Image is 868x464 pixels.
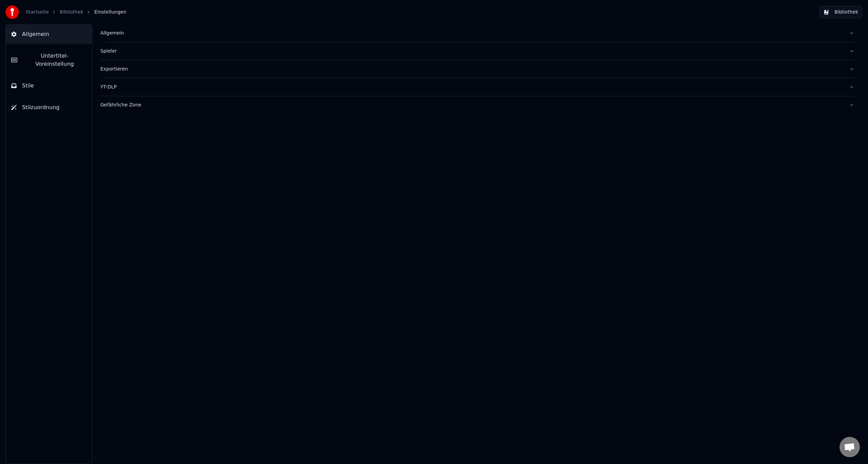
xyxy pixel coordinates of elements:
div: Exportieren [100,66,844,73]
a: Chat öffnen [840,437,860,457]
button: Stilzuordnung [6,98,92,117]
button: Spieler [100,42,854,60]
nav: breadcrumb [26,9,126,16]
button: Bibliothek [819,6,863,18]
div: YT-DLP [100,84,844,90]
div: Spieler [100,48,844,55]
button: Stile [6,76,92,95]
span: Einstellungen [94,9,126,16]
div: Allgemein [100,30,844,37]
button: Gefährliche Zone [100,96,854,114]
span: Stilzuordnung [22,103,60,112]
span: Stile [22,82,34,90]
span: Allgemein [22,30,49,38]
button: Allgemein [100,24,854,42]
a: Startseite [26,9,49,16]
div: Gefährliche Zone [100,102,844,108]
button: Untertitel-Voreinstellung [6,46,92,74]
button: Allgemein [6,25,92,44]
button: YT-DLP [100,78,854,96]
img: youka [5,5,19,19]
button: Exportieren [100,60,854,78]
span: Untertitel-Voreinstellung [23,52,86,68]
a: Bibliothek [60,9,83,16]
